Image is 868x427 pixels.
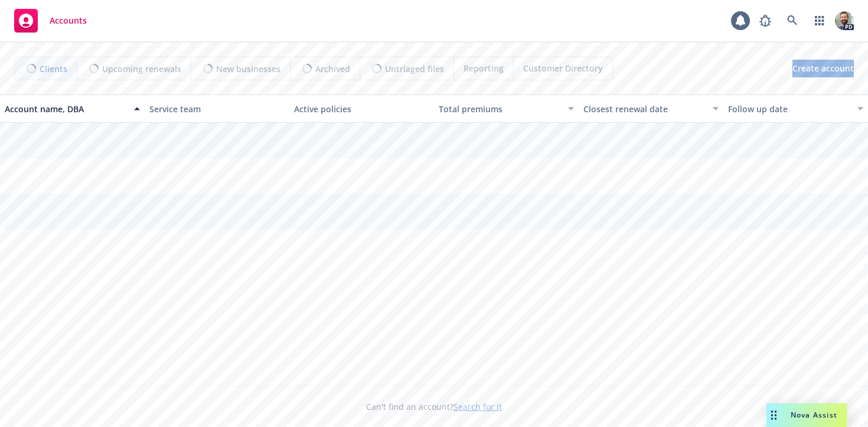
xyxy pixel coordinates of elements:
a: Create account [792,60,854,77]
a: Switch app [808,9,831,32]
div: Closest renewal date [583,103,706,115]
span: Accounts [50,16,87,25]
span: Clients [40,63,67,75]
div: Follow up date [728,103,850,115]
span: Upcoming renewals [102,63,181,75]
a: Accounts [9,4,92,37]
span: Reporting [464,62,504,74]
a: Search for it [453,401,502,412]
div: Active policies [294,103,429,115]
a: Report a Bug [753,9,777,32]
div: Drag to move [766,403,781,427]
div: Account name, DBA [5,103,127,115]
span: New businesses [216,63,280,75]
span: Nova Assist [791,410,837,420]
div: Total premiums [439,103,561,115]
span: Archived [315,63,350,75]
div: Service team [149,103,285,115]
span: Can't find an account? [366,400,502,413]
span: Untriaged files [385,63,444,75]
span: Create account [792,57,854,80]
button: Closest renewal date [579,94,723,123]
button: Active policies [289,94,434,123]
button: Follow up date [723,94,868,123]
button: Nova Assist [766,403,847,427]
a: Search [781,9,804,32]
button: Service team [145,94,289,123]
img: photo [835,11,854,30]
button: Total premiums [434,94,579,123]
span: Customer Directory [523,62,603,74]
